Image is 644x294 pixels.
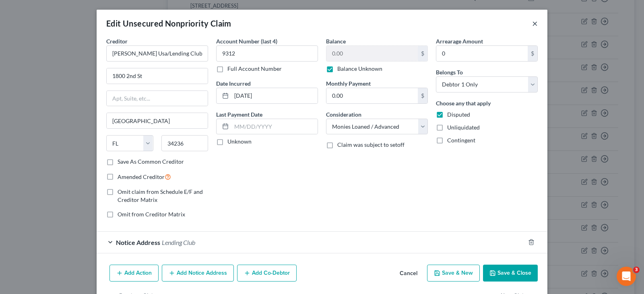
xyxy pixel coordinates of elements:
[162,265,234,282] button: Add Notice Address
[436,46,528,61] input: 0.00
[436,37,483,45] label: Arrearage Amount
[337,141,405,148] span: Claim was subject to setoff
[107,113,208,128] input: Enter city...
[227,65,282,73] label: Full Account Number
[216,45,318,62] input: XXXX
[237,265,297,282] button: Add Co-Debtor
[633,267,640,273] span: 3
[107,91,208,106] input: Apt, Suite, etc...
[528,46,537,61] div: $
[436,99,491,107] label: Choose any that apply
[447,111,470,118] span: Disputed
[106,45,208,62] input: Search creditor by name...
[231,88,318,103] input: MM/DD/YYYY
[106,18,231,29] div: Edit Unsecured Nonpriority Claim
[393,265,424,282] button: Cancel
[118,211,185,218] span: Omit from Creditor Matrix
[326,110,361,119] label: Consideration
[326,88,418,103] input: 0.00
[107,68,208,84] input: Enter address...
[118,173,165,180] span: Amended Creditor
[161,135,208,151] input: Enter zip...
[447,124,480,131] span: Unliquidated
[162,238,195,246] span: Lending Club
[116,238,160,246] span: Notice Address
[418,88,427,103] div: $
[447,137,475,144] span: Contingent
[118,188,203,203] span: Omit claim from Schedule E/F and Creditor Matrix
[532,19,538,28] button: ×
[326,46,418,61] input: 0.00
[326,79,371,88] label: Monthly Payment
[427,265,480,282] button: Save & New
[436,69,463,76] span: Belongs To
[216,110,262,119] label: Last Payment Date
[418,46,427,61] div: $
[106,38,128,45] span: Creditor
[483,265,538,282] button: Save & Close
[109,265,159,282] button: Add Action
[337,65,382,73] label: Balance Unknown
[227,138,252,146] label: Unknown
[216,37,277,45] label: Account Number (last 4)
[118,158,184,166] label: Save As Common Creditor
[216,79,251,88] label: Date Incurred
[326,37,346,45] label: Balance
[617,267,636,286] iframe: Intercom live chat
[231,119,318,134] input: MM/DD/YYYY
